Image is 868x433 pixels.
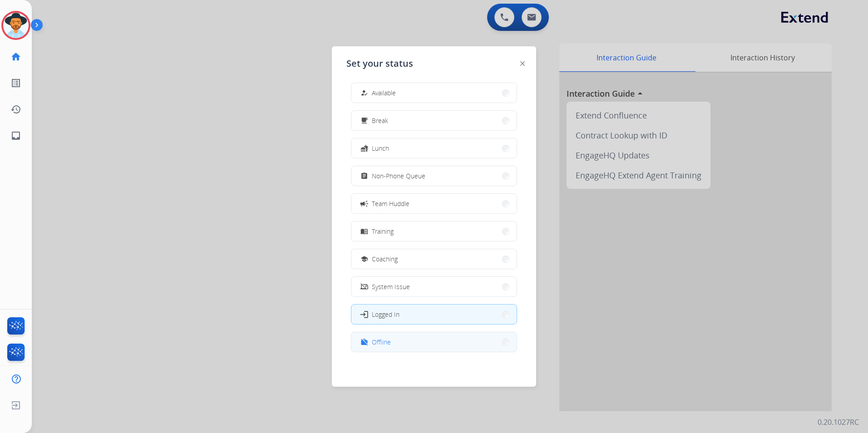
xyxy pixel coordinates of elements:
[818,417,859,428] p: 0.20.1027RC
[372,143,389,153] span: Lunch
[372,310,399,319] span: Logged In
[351,277,517,296] button: System Issue
[372,337,391,347] span: Offline
[360,89,368,97] mat-icon: how_to_reg
[351,166,517,186] button: Non-Phone Queue
[10,130,21,141] mat-icon: inbox
[372,199,409,208] span: Team Huddle
[351,111,517,130] button: Break
[360,144,368,152] mat-icon: fastfood
[372,226,394,236] span: Training
[360,172,368,180] mat-icon: assignment
[360,117,368,124] mat-icon: free_breakfast
[3,13,29,38] img: avatar
[360,310,369,319] mat-icon: login
[351,194,517,213] button: Team Huddle
[372,171,425,181] span: Non-Phone Queue
[360,227,368,235] mat-icon: menu_book
[351,83,517,103] button: Available
[360,199,369,208] mat-icon: campaign
[346,57,413,70] span: Set your status
[351,305,517,324] button: Logged In
[372,88,396,98] span: Available
[351,332,517,352] button: Offline
[10,104,21,115] mat-icon: history
[372,282,410,291] span: System Issue
[372,116,388,125] span: Break
[10,51,21,62] mat-icon: home
[351,249,517,269] button: Coaching
[372,254,398,264] span: Coaching
[360,338,368,346] mat-icon: work_off
[351,138,517,158] button: Lunch
[360,255,368,263] mat-icon: school
[351,221,517,241] button: Training
[520,61,525,66] img: close-button
[10,78,21,89] mat-icon: list_alt
[360,283,368,290] mat-icon: phonelink_off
